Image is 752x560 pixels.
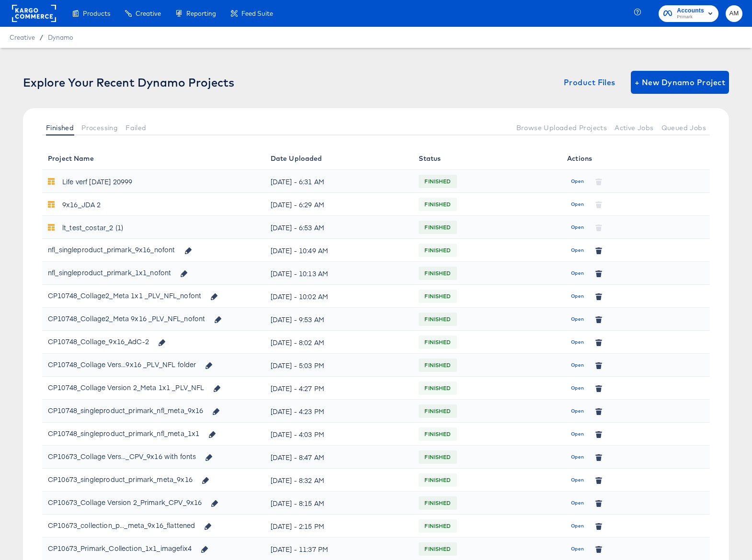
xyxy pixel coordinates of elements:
[48,357,196,372] div: CP10748_Collage Vers...9x16 _PLV_NFL folder
[42,147,265,170] th: Project Name
[571,361,584,370] span: Open
[419,266,456,281] span: FINISHED
[271,449,408,465] div: [DATE] - 8:47 AM
[186,10,216,17] span: Reporting
[677,6,704,16] span: Accounts
[661,124,706,132] span: Queued Jobs
[567,426,588,442] button: Open
[271,266,408,281] div: [DATE] - 10:13 AM
[62,174,132,189] div: Life verf [DATE] 20999
[567,335,588,350] button: Open
[567,541,588,557] button: Open
[48,334,171,350] div: CP10748_Collage_9x16_AdC-2
[271,174,408,189] div: [DATE] - 6:31 AM
[271,426,408,442] div: [DATE] - 4:03 PM
[48,265,194,281] div: nfl_singleproduct_primark_1x1_nofont
[271,197,408,212] div: [DATE] - 6:29 AM
[567,243,588,258] button: Open
[419,426,456,442] span: FINISHED
[571,246,584,255] span: Open
[571,223,584,232] span: Open
[571,499,584,507] span: Open
[567,449,588,465] button: Open
[419,472,456,488] span: FINISHED
[271,495,408,511] div: [DATE] - 8:15 AM
[419,381,456,396] span: FINISHED
[241,10,273,17] span: Feed Suite
[567,358,588,373] button: Open
[35,34,48,41] span: /
[571,384,584,392] span: Open
[567,495,588,511] button: Open
[62,220,123,235] div: lt_test_costar_2 (1)
[271,335,408,350] div: [DATE] - 8:02 AM
[419,541,456,557] span: FINISHED
[419,174,456,189] span: FINISHED
[46,124,74,132] span: Finished
[571,407,584,415] span: Open
[567,197,588,212] button: Open
[419,495,456,511] span: FINISHED
[729,8,739,19] span: AM
[83,10,110,17] span: Products
[571,315,584,324] span: Open
[516,124,607,132] span: Browse Uploaded Projects
[48,34,73,41] a: Dynamo
[567,220,588,235] button: Open
[419,335,456,350] span: FINISHED
[567,174,588,189] button: Open
[635,76,725,89] span: + New Dynamo Project
[631,71,729,94] button: + New Dynamo Project
[571,200,584,209] span: Open
[571,522,584,530] span: Open
[419,243,456,258] span: FINISHED
[48,471,215,488] div: CP10673_singleproduct_primark_meta_9x16
[567,518,588,534] button: Open
[136,10,161,17] span: Creative
[659,5,718,22] button: AccountsPrimark
[561,147,710,170] th: Actions
[413,147,561,170] th: Status
[564,76,615,89] span: Product Files
[265,147,413,170] th: Date Uploaded
[567,312,588,327] button: Open
[271,403,408,419] div: [DATE] - 4:23 PM
[48,403,226,419] div: CP10748_singleproduct_primark_nfl_meta_9x16
[271,472,408,488] div: [DATE] - 8:32 AM
[726,5,742,22] button: AM
[615,124,653,132] span: Active Jobs
[571,476,584,484] span: Open
[567,289,588,304] button: Open
[567,403,588,419] button: Open
[571,177,584,186] span: Open
[48,380,227,396] div: CP10748_Collage Version 2_Meta 1x1 _PLV_NFL
[10,34,35,41] span: Creative
[419,449,456,465] span: FINISHED
[419,358,456,373] span: FINISHED
[48,517,195,533] div: CP10673_collection_p..._meta_9x16_flattened
[419,289,456,304] span: FINISHED
[567,266,588,281] button: Open
[48,242,197,258] div: nfl_singleproduct_primark_9x16_nofont
[419,312,456,327] span: FINISHED
[271,243,408,258] div: [DATE] - 10:49 AM
[48,426,222,442] div: CP10748_singleproduct_primark_nfl_meta_1x1
[81,124,118,132] span: Processing
[271,220,408,235] div: [DATE] - 6:53 AM
[48,448,196,464] div: CP10673_Collage Vers..._CPV_9x16 with fonts
[271,312,408,327] div: [DATE] - 9:53 AM
[48,311,228,327] div: CP10748_Collage2_Meta 9x16 _PLV_NFL_nofont
[271,381,408,396] div: [DATE] - 4:27 PM
[567,381,588,396] button: Open
[571,338,584,347] span: Open
[23,76,234,89] div: Explore Your Recent Dynamo Projects
[271,289,408,304] div: [DATE] - 10:02 AM
[571,545,584,553] span: Open
[419,220,456,235] span: FINISHED
[560,71,619,94] button: Product Files
[419,197,456,212] span: FINISHED
[571,269,584,278] span: Open
[419,403,456,419] span: FINISHED
[567,472,588,488] button: Open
